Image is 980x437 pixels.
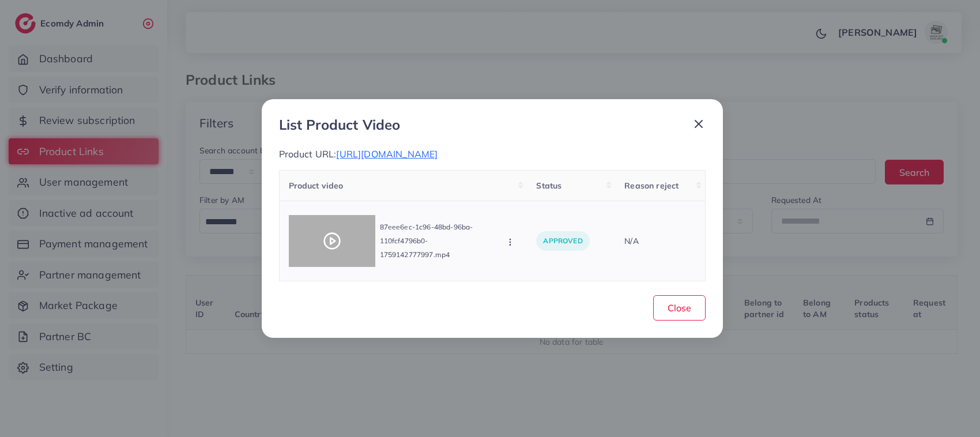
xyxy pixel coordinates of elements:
span: Product video [289,180,344,191]
p: 87eee6ec-1c96-48bd-96ba-110fcf4796b0-1759142777997.mp4 [380,220,495,262]
p: approved [536,231,589,251]
button: Close [653,295,706,320]
span: Reason reject [624,180,679,191]
p: N/A [624,234,695,248]
span: [URL][DOMAIN_NAME] [336,148,438,160]
h3: List Product Video [279,116,401,133]
span: Close [668,302,691,314]
span: Status [536,180,561,191]
p: Product URL: [279,147,706,161]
